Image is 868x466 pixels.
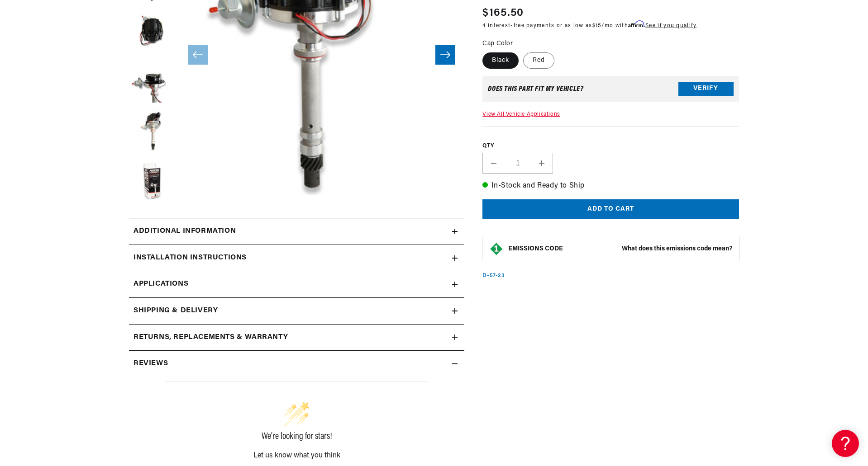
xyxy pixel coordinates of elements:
button: Load image 6 in gallery view [129,159,174,204]
div: We’re looking for stars! [166,432,427,441]
strong: What does this emissions code mean? [622,245,732,252]
h2: Installation instructions [134,252,247,264]
span: $15 [592,23,602,28]
label: Red [523,52,554,69]
button: EMISSIONS CODEWhat does this emissions code mean? [508,245,732,253]
button: Slide left [188,45,208,65]
p: D-57-23 [482,272,505,280]
legend: Cap Color [482,39,514,48]
strong: EMISSIONS CODE [508,245,563,252]
p: In-Stock and Ready to Ship [482,180,739,192]
div: Does This part fit My vehicle? [488,85,583,93]
label: Black [482,52,519,69]
p: 4 interest-free payments or as low as /mo with . [482,21,696,30]
button: Add to cart [482,199,739,220]
span: $165.50 [482,5,524,21]
span: Applications [134,278,188,290]
h2: Shipping & Delivery [134,305,218,317]
span: Affirm [628,21,644,28]
button: Load image 5 in gallery view [129,109,174,154]
button: Verify [678,82,734,96]
summary: Additional information [129,218,464,245]
a: See if you qualify - Learn more about Affirm Financing (opens in modal) [645,23,696,28]
label: QTY [482,142,739,150]
button: Slide right [435,45,455,65]
a: View All Vehicle Applications [482,112,560,117]
a: Applications [129,271,464,298]
h2: Reviews [134,358,168,370]
button: Load image 3 in gallery view [129,9,174,55]
img: Emissions code [489,242,504,256]
summary: Shipping & Delivery [129,298,464,324]
summary: Returns, Replacements & Warranty [129,325,464,351]
summary: Installation instructions [129,245,464,271]
button: Load image 4 in gallery view [129,59,174,104]
h2: Additional information [134,226,236,237]
div: Let us know what you think [166,452,427,459]
summary: Reviews [129,351,464,377]
h2: Returns, Replacements & Warranty [134,332,288,344]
